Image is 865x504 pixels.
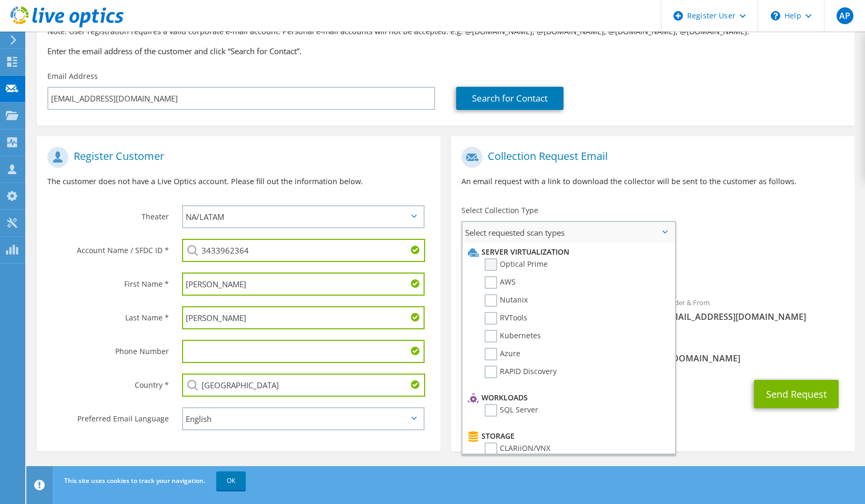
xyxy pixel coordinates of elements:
[47,374,169,390] label: Country *
[837,7,853,24] span: AP
[485,258,548,271] label: Optical Prime
[47,205,169,222] label: Theater
[485,404,538,417] label: SQL Server
[485,330,541,342] label: Kubernetes
[485,366,557,378] label: RAPID Discovery
[485,442,550,455] label: CLARiiON/VNX
[485,276,516,289] label: AWS
[461,176,844,187] p: An email request with a link to download the collector will be sent to the customer as follows.
[47,340,169,357] label: Phone Number
[456,87,564,110] a: Search for Contact
[462,222,675,243] span: Select requested scan types
[485,312,527,325] label: RVTools
[485,294,528,307] label: Nutanix
[64,476,205,485] span: This site uses cookies to track your navigation.
[754,380,839,408] button: Send Request
[47,176,430,187] p: The customer does not have a Live Optics account. Please fill out the information below.
[652,291,854,328] div: Sender & From
[47,45,844,57] h3: Enter the email address of the customer and click “Search for Contact”.
[461,205,538,216] label: Select Collection Type
[216,471,246,490] a: OK
[47,306,169,323] label: Last Name *
[451,333,854,369] div: CC & Reply To
[465,246,669,258] li: Server Virtualization
[47,239,169,256] label: Account Name / SFDC ID *
[451,291,652,328] div: To
[47,407,169,424] label: Preferred Email Language
[47,273,169,289] label: First Name *
[465,391,669,404] li: Workloads
[663,311,843,322] span: [EMAIL_ADDRESS][DOMAIN_NAME]
[47,71,98,82] label: Email Address
[771,11,780,21] svg: \n
[465,430,669,442] li: Storage
[47,147,425,168] h1: Register Customer
[485,348,520,360] label: Azure
[451,247,854,286] div: Requested Collections
[461,147,839,168] h1: Collection Request Email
